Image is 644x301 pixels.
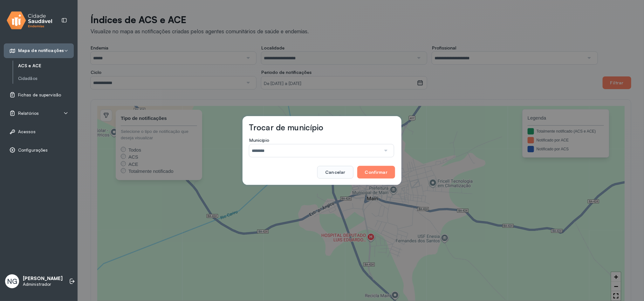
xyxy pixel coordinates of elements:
[18,129,36,134] span: Acessos
[249,122,324,132] h3: Trocar de município
[249,137,269,143] span: Município
[18,62,74,70] a: ACS e ACE
[7,10,52,31] img: logo.svg
[18,75,74,82] a: Cidadãos
[9,128,68,135] a: Acessos
[18,48,64,53] span: Mapa de notificações
[9,147,68,153] a: Configurações
[23,276,63,282] p: [PERSON_NAME]
[18,76,74,81] a: Cidadãos
[317,166,353,179] button: Cancelar
[357,166,395,179] button: Confirmar
[9,92,68,98] a: Fichas de supervisão
[7,277,17,285] span: NG
[18,111,39,116] span: Relatórios
[18,147,48,153] span: Configurações
[18,92,61,98] span: Fichas de supervisão
[23,282,63,287] p: Administrador
[18,63,74,69] a: ACS e ACE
